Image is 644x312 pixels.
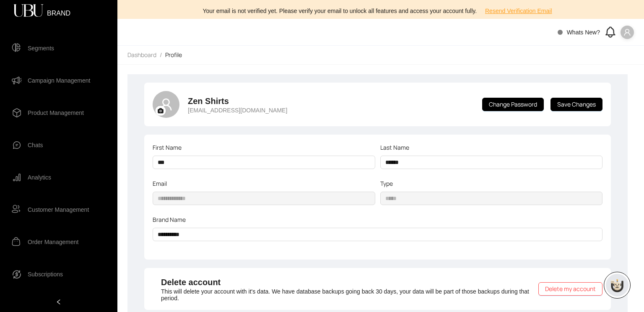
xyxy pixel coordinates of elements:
li: / [160,51,162,59]
span: Order Management [28,234,78,250]
span: user [623,29,631,36]
label: Type [380,179,399,188]
label: First Name [153,143,187,152]
span: Segments [28,40,54,57]
div: This will delete your account with it's data. We have database backups going back 30 days, your d... [161,276,532,302]
span: Change Password [489,100,537,109]
span: Profile [165,51,182,59]
label: Email [153,179,173,188]
span: Delete my account [545,284,596,294]
button: Save Changes [551,98,602,111]
span: Whats New? [567,29,600,36]
span: Product Management [28,104,84,121]
p: [EMAIL_ADDRESS][DOMAIN_NAME] [188,107,287,114]
span: Save Changes [557,100,596,109]
span: Customer Management [28,201,89,218]
h4: Zen Shirts [188,95,287,107]
span: Resend Verification Email [485,6,552,16]
span: Analytics [28,169,51,186]
div: Your email is not verified yet. Please verify your email to unlock all features and access your a... [122,4,639,18]
span: left [56,299,62,305]
span: user [159,98,173,111]
button: Delete my account [538,282,602,296]
span: Chats [28,137,43,153]
img: chatboticon-C4A3G2IU.png [609,277,626,294]
span: Campaign Management [28,72,90,89]
span: Subscriptions [28,266,63,283]
label: Brand Name [153,215,192,224]
span: BRAND [47,10,70,12]
button: Resend Verification Email [478,4,559,18]
h4: Delete account [161,276,532,288]
label: Last Name [380,143,415,152]
span: Dashboard [127,51,156,59]
button: Change Password [482,98,544,111]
